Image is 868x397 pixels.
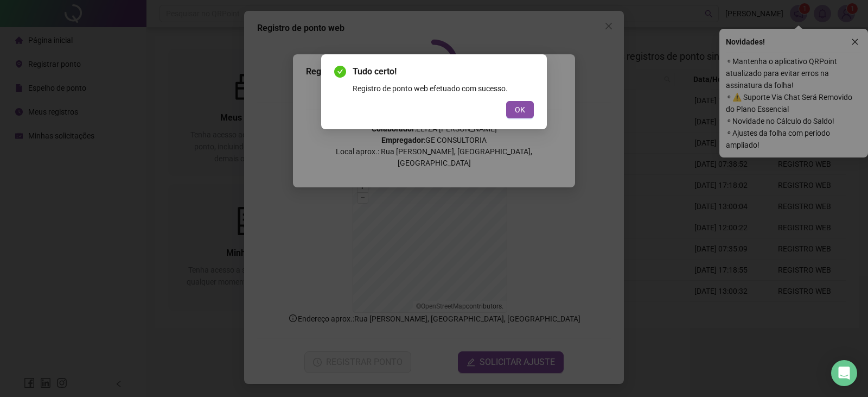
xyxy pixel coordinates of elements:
span: check-circle [334,66,346,78]
div: Open Intercom Messenger [831,360,857,386]
span: OK [515,104,525,116]
span: Tudo certo! [353,65,534,78]
button: OK [506,101,534,118]
div: Registro de ponto web efetuado com sucesso. [353,83,534,94]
